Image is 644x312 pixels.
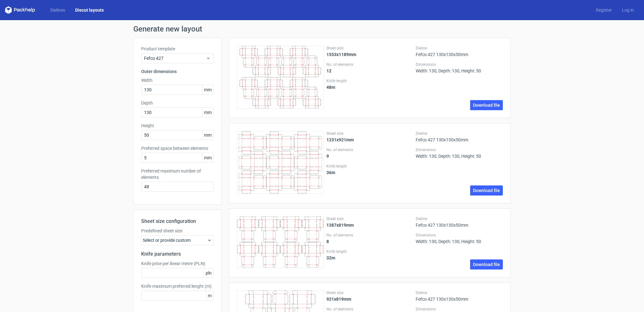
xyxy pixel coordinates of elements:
[141,260,214,267] label: Knife price per linear metre (PLN)
[326,137,354,142] strong: 1231x921mm
[141,122,214,129] label: Height
[326,78,414,83] label: Knife length
[326,223,354,228] strong: 1387x819mm
[326,52,356,57] strong: 1553x1189mm
[202,108,213,117] span: mm
[416,46,503,57] div: Fefco 427 130x130x50mm
[133,25,511,33] h1: Generate new layout
[617,7,639,13] a: Log in
[416,46,503,51] label: Dieline
[141,228,214,234] label: Predefined sheet size
[45,7,70,13] a: Dielines
[326,46,414,51] label: Sheet size
[204,268,213,278] span: pln
[326,164,414,169] label: Knife length
[141,168,214,180] label: Preferred maximum number of elements
[326,255,335,260] strong: 32 m
[416,131,503,136] label: Dieline
[470,185,503,196] a: Download file
[326,239,329,244] strong: 8
[416,307,503,312] label: Dimensions
[206,291,213,300] span: m
[416,216,503,221] label: Dieline
[141,218,214,225] h2: Sheet size configuration
[416,290,503,295] label: Dieline
[326,131,414,136] label: Sheet size
[326,290,414,295] label: Sheet size
[141,235,214,245] div: Select or provide custom
[416,147,503,152] label: Dimensions
[70,7,109,13] a: Diecut layouts
[416,233,503,238] label: Dimensions
[416,233,503,244] div: Width: 130, Depth: 130, Height: 50
[141,77,214,83] label: Width
[326,85,335,90] strong: 48 m
[416,216,503,228] div: Fefco 427 130x130x50mm
[141,145,214,151] label: Preferred space between elements
[416,62,503,73] div: Width: 130, Depth: 130, Height: 50
[591,7,617,13] a: Register
[470,100,503,110] a: Download file
[326,233,414,238] label: No. of elements
[326,170,335,175] strong: 36 m
[326,62,414,67] label: No. of elements
[202,153,213,162] span: mm
[326,216,414,221] label: Sheet size
[326,68,331,73] strong: 12
[141,283,214,289] label: Knife maximum preferred lenght (m)
[202,85,213,94] span: mm
[326,307,414,312] label: No. of elements
[416,147,503,159] div: Width: 130, Depth: 130, Height: 50
[326,154,329,159] strong: 9
[326,147,414,152] label: No. of elements
[141,250,214,258] h2: Knife parameters
[141,46,214,52] label: Product template
[141,68,214,75] h3: Outer dimensions
[326,297,351,302] strong: 921x819mm
[416,131,503,142] div: Fefco 427 130x130x50mm
[144,55,206,61] span: Fefco 427
[416,290,503,302] div: Fefco 427 130x130x50mm
[141,100,214,106] label: Depth
[202,130,213,140] span: mm
[416,62,503,67] label: Dimensions
[470,259,503,269] a: Download file
[326,249,414,254] label: Knife length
